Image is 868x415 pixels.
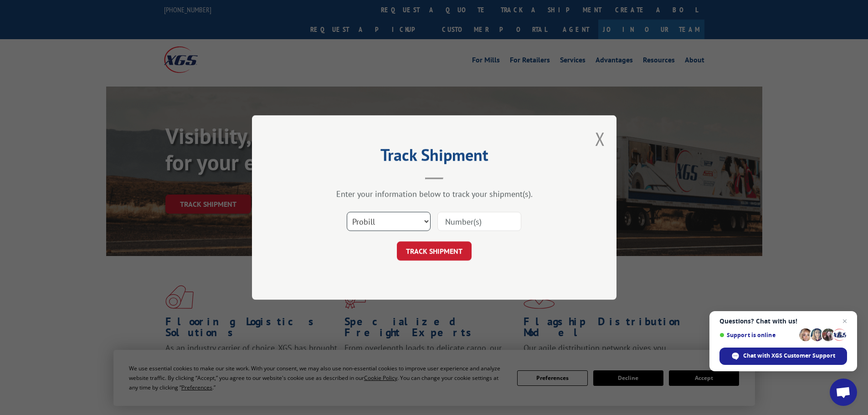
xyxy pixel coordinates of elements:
[298,189,571,199] div: Enter your information below to track your shipment(s).
[397,241,472,261] button: TRACK SHIPMENT
[719,332,796,338] span: Support is online
[719,348,847,365] div: Chat with XGS Customer Support
[839,316,850,327] span: Close chat
[830,379,857,406] div: Open chat
[298,149,571,166] h2: Track Shipment
[595,127,605,151] button: Close modal
[743,352,835,360] span: Chat with XGS Customer Support
[437,212,521,231] input: Number(s)
[719,318,847,325] span: Questions? Chat with us!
